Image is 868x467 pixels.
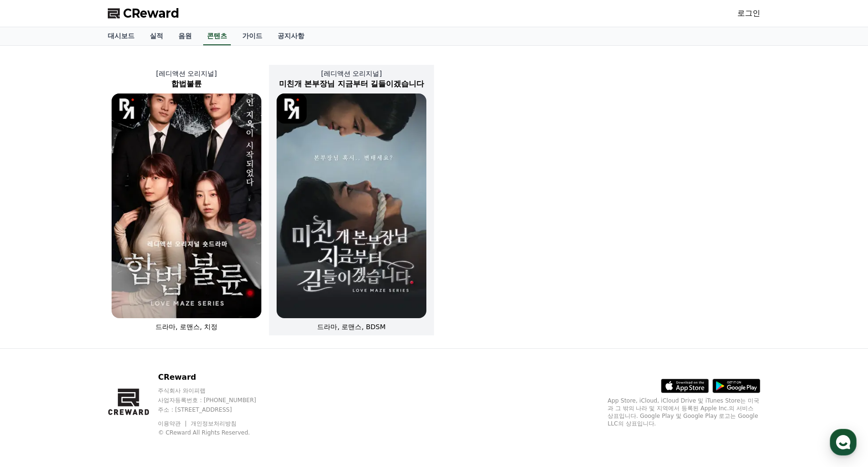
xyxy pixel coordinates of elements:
[87,317,99,325] span: 대화
[269,78,434,90] h2: 미친개 본부장님 지금부터 길들이겠습니다
[3,302,63,326] a: 홈
[277,93,307,124] img: [object Object] Logo
[100,27,142,45] a: 대시보드
[104,78,269,90] h2: 합법불륜
[142,27,171,45] a: 실적
[147,317,159,324] span: 설정
[158,396,274,404] p: 사업자등록번호 : [PHONE_NUMBER]
[158,406,274,414] p: 주소 : [STREET_ADDRESS]
[235,27,270,45] a: 가이드
[112,93,142,124] img: [object Object] Logo
[269,69,434,78] p: [레디액션 오리지널]
[104,61,269,339] a: [레디액션 오리지널] 합법불륜 합법불륜 [object Object] Logo 드라마, 로맨스, 치정
[123,6,179,21] span: CReward
[158,372,274,383] p: CReward
[171,27,199,45] a: 음원
[112,93,261,318] img: 합법불륜
[158,429,274,436] p: © CReward All Rights Reserved.
[191,420,237,427] a: 개인정보처리방침
[104,69,269,78] p: [레디액션 오리지널]
[317,323,385,331] span: 드라마, 로맨스, BDSM
[158,420,188,427] a: 이용약관
[155,323,217,331] span: 드라마, 로맨스, 치정
[270,27,312,45] a: 공지사항
[158,387,274,394] p: 주식회사 와이피랩
[277,93,426,318] img: 미친개 본부장님 지금부터 길들이겠습니다
[30,317,36,324] span: 홈
[63,302,123,326] a: 대화
[123,302,183,326] a: 설정
[737,8,760,19] a: 로그인
[269,61,434,339] a: [레디액션 오리지널] 미친개 본부장님 지금부터 길들이겠습니다 미친개 본부장님 지금부터 길들이겠습니다 [object Object] Logo 드라마, 로맨스, BDSM
[108,6,179,21] a: CReward
[203,27,231,45] a: 콘텐츠
[608,397,760,427] p: App Store, iCloud, iCloud Drive 및 iTunes Store는 미국과 그 밖의 나라 및 지역에서 등록된 Apple Inc.의 서비스 상표입니다. Goo...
